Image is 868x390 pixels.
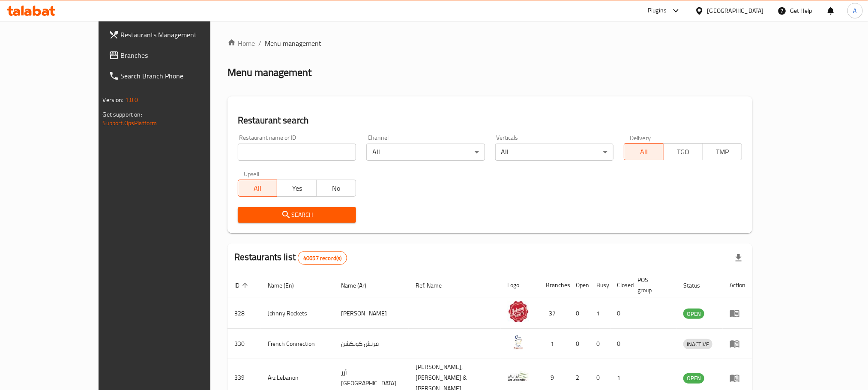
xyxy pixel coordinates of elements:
[611,329,631,359] td: 0
[121,71,236,81] span: Search Branch Phone
[334,329,409,359] td: فرنش كونكشن
[495,144,614,161] div: All
[683,339,712,349] div: INACTIVE
[630,135,651,141] label: Delivery
[238,144,356,161] input: Search for restaurant name or ID..
[508,366,529,387] img: Arz Lebanon
[102,24,243,45] a: Restaurants Management
[102,66,243,86] a: Search Branch Phone
[227,298,261,329] td: 328
[501,272,539,298] th: Logo
[728,248,749,268] div: Export file
[569,329,590,359] td: 0
[320,182,353,195] span: No
[539,272,569,298] th: Branches
[508,301,529,322] img: Johnny Rockets
[244,171,260,177] label: Upsell
[227,329,261,359] td: 330
[258,38,261,48] li: /
[730,308,745,318] div: Menu
[569,272,590,298] th: Open
[590,272,611,298] th: Busy
[539,329,569,359] td: 1
[706,146,739,158] span: TMP
[628,146,660,158] span: All
[508,331,529,353] img: French Connection
[234,251,347,265] h2: Restaurants list
[723,272,752,298] th: Action
[539,298,569,329] td: 37
[102,45,243,66] a: Branches
[366,144,485,161] div: All
[238,114,742,127] h2: Restaurant search
[638,275,667,295] span: POS group
[242,182,274,195] span: All
[624,143,664,160] button: All
[611,298,631,329] td: 0
[703,143,742,160] button: TMP
[281,182,313,195] span: Yes
[683,309,704,319] span: OPEN
[298,251,347,265] div: Total records count
[648,6,667,16] div: Plugins
[683,373,704,383] span: OPEN
[569,298,590,329] td: 0
[277,180,317,197] button: Yes
[341,280,377,291] span: Name (Ar)
[730,339,745,349] div: Menu
[261,329,335,359] td: French Connection
[261,298,335,329] td: Johnny Rockets
[590,298,611,329] td: 1
[121,30,236,40] span: Restaurants Management
[227,66,312,79] h2: Menu management
[707,6,764,15] div: [GEOGRAPHIC_DATA]
[853,6,857,15] span: A
[121,50,236,60] span: Branches
[316,180,356,197] button: No
[334,298,409,329] td: [PERSON_NAME]
[103,109,142,120] span: Get support on:
[683,373,704,384] div: OPEN
[268,280,305,291] span: Name (En)
[238,180,278,197] button: All
[103,94,124,105] span: Version:
[227,38,753,48] nav: breadcrumb
[683,309,704,319] div: OPEN
[667,146,700,158] span: TGO
[245,210,349,220] span: Search
[103,117,157,129] a: Support.OpsPlatform
[416,280,453,291] span: Ref. Name
[265,38,322,48] span: Menu management
[683,280,711,291] span: Status
[730,373,745,383] div: Menu
[298,254,347,262] span: 40657 record(s)
[125,94,138,105] span: 1.0.0
[234,280,251,291] span: ID
[683,339,712,349] span: INACTIVE
[663,143,703,160] button: TGO
[611,272,631,298] th: Closed
[590,329,611,359] td: 0
[238,207,356,223] button: Search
